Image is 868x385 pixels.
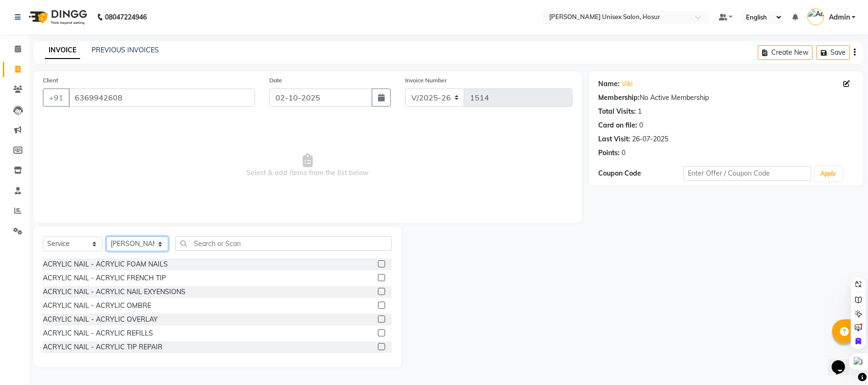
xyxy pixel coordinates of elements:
[43,273,166,283] div: ACRYLIC NAIL - ACRYLIC FRENCH TIP
[815,167,842,181] button: Apply
[807,9,824,25] img: Admin
[43,118,572,213] span: Select & add items from the list below
[69,89,255,107] input: Search by Name/Mobile/Email/Code
[175,236,392,251] input: Search or Scan
[43,287,185,297] div: ACRYLIC NAIL - ACRYLIC NAIL EXYENSIONS
[269,76,282,85] label: Date
[43,328,153,338] div: ACRYLIC NAIL - ACRYLIC REFILLS
[599,93,640,103] div: Membership:
[43,315,158,325] div: ACRYLIC NAIL - ACRYLIC OVERLAY
[45,42,80,59] a: INVOICE
[92,46,159,54] a: PREVIOUS INVOICES
[43,301,151,311] div: ACRYLIC NAIL - ACRYLIC OMBRE
[405,76,447,85] label: Invoice Number
[622,148,626,158] div: 0
[638,107,642,117] div: 1
[622,79,633,89] a: Viki
[599,120,638,130] div: Card on file:
[640,120,643,130] div: 0
[599,168,684,178] div: Coupon Code
[599,134,631,144] div: Last Visit:
[43,89,70,107] button: +91
[817,45,850,60] button: Save
[829,12,850,22] span: Admin
[43,259,168,269] div: ACRYLIC NAIL - ACRYLIC FOAM NAILS
[633,134,669,144] div: 26-07-2025
[758,45,813,60] button: Create New
[43,76,58,85] label: Client
[684,166,811,181] input: Enter Offer / Coupon Code
[599,107,636,117] div: Total Visits:
[828,347,858,375] iframe: chat widget
[24,4,90,30] img: logo
[599,148,620,158] div: Points:
[599,79,620,89] div: Name:
[599,93,854,103] div: No Active Membership
[43,342,163,352] div: ACRYLIC NAIL - ACRYLIC TIP REPAIR
[105,4,147,30] b: 08047224946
